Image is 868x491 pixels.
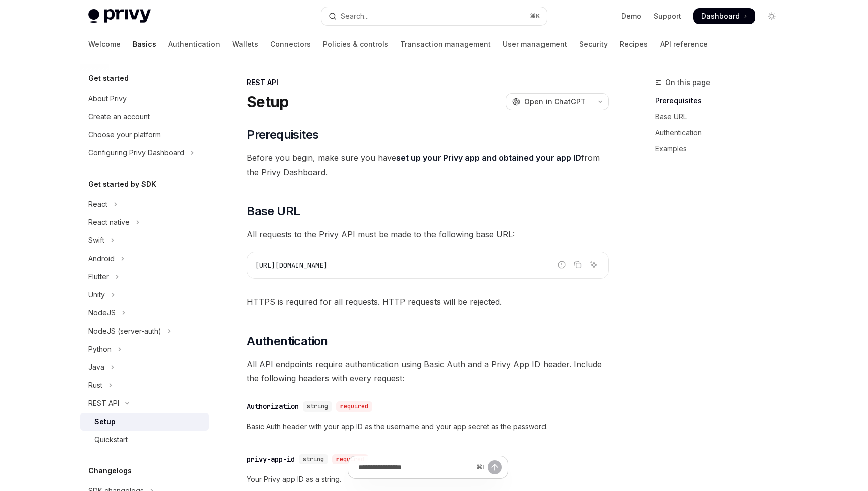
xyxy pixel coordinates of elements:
[358,456,472,478] input: Ask a question...
[247,333,328,349] span: Authentication
[88,72,129,85] h5: Get started
[80,268,209,286] button: Toggle Flutter section
[655,93,788,109] a: Prerequisites
[247,421,609,433] span: Basic Auth header with your app ID as the username and your app secret as the password.
[88,234,104,247] div: Swift
[270,32,311,56] a: Connectors
[247,227,609,241] span: All requests to the Privy API must be made to the following base URL:
[655,141,788,157] a: Examples
[660,32,708,56] a: API reference
[80,304,209,322] button: Toggle NodeJS section
[88,9,151,23] img: light logo
[764,8,780,24] button: Toggle dark mode
[94,434,128,446] div: Quickstart
[88,325,161,337] div: NodeJS (server-auth)
[80,231,209,250] button: Toggle Swift section
[80,431,209,449] a: Quickstart
[80,394,209,413] button: Toggle REST API section
[524,97,586,107] span: Open in ChatGPT
[80,376,209,394] button: Toggle Rust section
[80,358,209,376] button: Toggle Java section
[506,93,592,110] button: Open in ChatGPT
[88,271,109,283] div: Flutter
[400,32,491,56] a: Transaction management
[88,253,115,265] div: Android
[80,213,209,231] button: Toggle React native section
[247,77,609,88] div: REST API
[80,286,209,304] button: Toggle Unity section
[620,32,648,56] a: Recipes
[579,32,608,56] a: Security
[94,416,116,428] div: Setup
[88,32,121,56] a: Welcome
[323,32,388,56] a: Policies & controls
[88,289,105,301] div: Unity
[133,32,156,56] a: Basics
[247,151,609,179] span: Before you begin, make sure you have from the Privy Dashboard.
[80,413,209,431] a: Setup
[571,258,584,271] button: Copy the contents from the code block
[336,401,372,412] div: required
[488,460,502,474] button: Send message
[88,93,127,105] div: About Privy
[80,322,209,340] button: Toggle NodeJS (server-auth) section
[247,127,318,143] span: Prerequisites
[80,340,209,358] button: Toggle Python section
[88,198,107,210] div: React
[247,203,300,219] span: Base URL
[247,93,288,111] h1: Setup
[654,11,681,21] a: Support
[88,147,184,159] div: Configuring Privy Dashboard
[555,258,568,271] button: Report incorrect code
[80,108,209,126] a: Create an account
[701,11,740,21] span: Dashboard
[88,129,161,141] div: Choose your platform
[80,195,209,213] button: Toggle React section
[341,10,369,22] div: Search...
[88,397,119,410] div: REST API
[693,8,755,24] a: Dashboard
[530,12,540,20] span: ⌘ K
[321,7,547,25] button: Open search
[247,401,299,412] div: Authorization
[503,32,567,56] a: User management
[88,216,130,228] div: React native
[247,357,609,385] span: All API endpoints require authentication using Basic Auth and a Privy App ID header. Include the ...
[80,250,209,268] button: Toggle Android section
[88,307,116,319] div: NodeJS
[621,11,641,21] a: Demo
[587,258,600,271] button: Ask AI
[88,465,132,477] h5: Changelogs
[80,144,209,162] button: Toggle Configuring Privy Dashboard section
[665,76,710,89] span: On this page
[307,402,328,411] span: string
[396,153,581,163] a: set up your Privy app and obtained your app ID
[88,361,104,373] div: Java
[80,90,209,108] a: About Privy
[655,125,788,141] a: Authentication
[232,32,258,56] a: Wallets
[88,111,150,123] div: Create an account
[168,32,220,56] a: Authentication
[88,343,112,355] div: Python
[88,379,102,391] div: Rust
[80,126,209,144] a: Choose your platform
[255,261,328,270] span: [URL][DOMAIN_NAME]
[655,109,788,125] a: Base URL
[88,178,156,190] h5: Get started by SDK
[247,295,609,309] span: HTTPS is required for all requests. HTTP requests will be rejected.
